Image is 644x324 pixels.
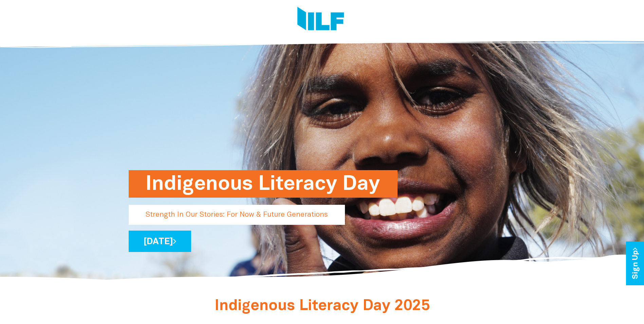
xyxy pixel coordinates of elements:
span: Indigenous Literacy Day 2025 [215,299,430,313]
p: Strength In Our Stories: For Now & Future Generations [129,205,345,225]
img: Logo [297,7,344,32]
a: [DATE] [129,231,191,252]
h1: Indigenous Literacy Day [146,170,381,198]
